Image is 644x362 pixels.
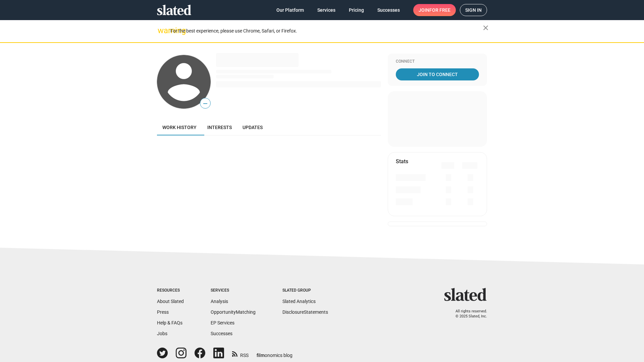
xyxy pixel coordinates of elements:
div: Connect [396,59,479,64]
div: For the best experience, please use Chrome, Safari, or Firefox. [170,26,483,36]
a: Join To Connect [396,68,479,80]
a: Pricing [343,4,369,16]
mat-card-title: Stats [396,158,408,165]
a: Jobs [157,331,167,336]
span: Work history [162,125,197,130]
a: Our Platform [271,4,309,16]
a: DisclosureStatements [282,309,328,315]
span: Our Platform [276,4,304,16]
a: OpportunityMatching [211,309,256,315]
span: film [257,353,265,358]
a: Press [157,309,169,315]
p: All rights reserved. © 2025 Slated, Inc. [448,309,487,319]
span: Join To Connect [397,68,478,80]
a: EP Services [211,320,234,325]
a: Analysis [211,299,228,304]
a: Help & FAQs [157,320,182,325]
span: Pricing [349,4,364,16]
a: Slated Analytics [282,299,316,304]
span: — [200,99,210,108]
div: Services [211,288,256,293]
a: RSS [232,348,249,359]
a: Joinfor free [413,4,456,16]
a: Sign in [460,4,487,16]
span: Sign in [465,4,482,16]
a: About Slated [157,299,184,304]
span: Services [317,4,335,16]
a: filmonomics blog [257,347,292,359]
a: Services [312,4,341,16]
span: Join [419,4,450,16]
div: Resources [157,288,184,293]
a: Successes [372,4,405,16]
mat-icon: close [482,24,490,32]
a: Updates [237,119,268,135]
a: Successes [211,331,232,336]
span: for free [429,4,450,16]
div: Slated Group [282,288,328,293]
span: Interests [207,125,232,130]
a: Work history [157,119,202,135]
span: Updates [243,125,263,130]
mat-icon: warning [158,26,166,35]
span: Successes [377,4,400,16]
a: Interests [202,119,237,135]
